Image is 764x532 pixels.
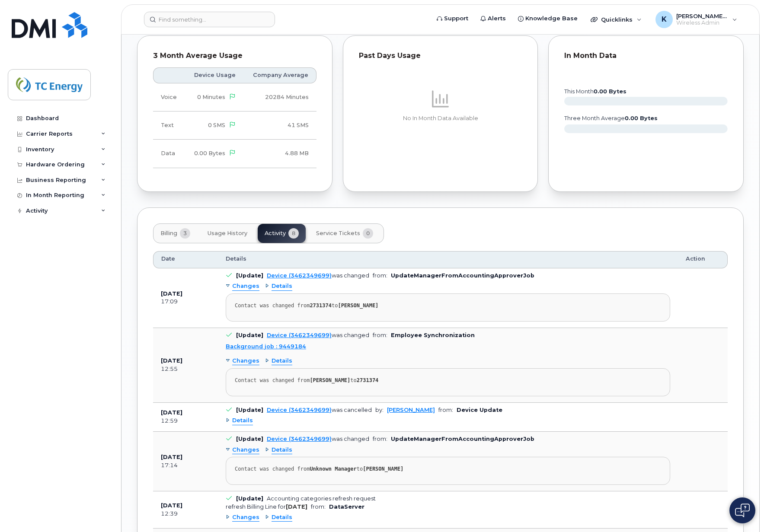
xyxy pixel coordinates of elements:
[235,377,661,384] div: Contact was changed from to
[564,88,627,95] text: this month
[474,10,512,27] a: Alerts
[662,14,667,25] span: K
[160,230,177,237] span: Billing
[153,51,316,60] div: 3 Month Average Usage
[267,436,332,442] a: Device (3462349699)
[197,94,225,100] span: 0 Minutes
[161,365,210,373] div: 12:55
[161,255,175,263] span: Date
[676,19,728,26] span: Wireless Admin
[194,150,225,156] span: 0.00 Bytes
[373,272,387,279] span: from:
[243,140,316,168] td: 4.88 MB
[444,14,468,23] span: Support
[153,140,185,168] td: Data
[243,67,316,83] th: Company Average
[161,462,210,469] div: 17:14
[286,503,307,510] strong: [DATE]
[316,230,360,237] span: Service Tickets
[153,83,185,111] td: Voice
[235,303,661,309] div: Contact was changed from to
[310,303,332,309] strong: 2731374
[391,332,475,338] b: Employee Synchronization
[267,272,332,279] a: Device (3462349699)
[438,407,453,413] span: from:
[375,407,384,413] span: by:
[272,282,292,290] span: Details
[161,502,182,509] b: [DATE]
[272,446,292,454] span: Details
[594,88,627,95] tspan: 0.00 Bytes
[735,503,750,517] img: Open chat
[585,11,648,28] div: Quicklinks
[357,377,379,383] strong: 2731374
[359,115,522,122] p: No In Month Data Available
[373,436,387,442] span: from:
[161,298,210,306] div: 17:09
[387,407,435,413] a: [PERSON_NAME]
[310,377,350,383] strong: [PERSON_NAME]
[391,436,534,442] b: UpdateManagerFromAccountingApproverJob
[525,14,578,23] span: Knowledge Base
[272,513,292,522] span: Details
[267,407,332,413] a: Device (3462349699)
[243,111,316,140] td: 41 SMS
[267,272,369,279] div: was changed
[236,272,263,279] b: [Update]
[236,436,263,442] b: [Update]
[232,357,259,365] span: Changes
[373,332,387,338] span: from:
[338,303,378,309] strong: [PERSON_NAME]
[235,466,661,472] div: Contact was changed from to
[678,251,728,268] th: Action
[310,466,356,472] strong: Unknown Manager
[161,357,182,364] b: [DATE]
[226,255,246,263] span: Details
[161,290,182,297] b: [DATE]
[363,466,403,472] strong: [PERSON_NAME]
[676,13,728,19] span: [PERSON_NAME][EMAIL_ADDRESS][DOMAIN_NAME]
[153,111,185,140] td: Text
[243,83,316,111] td: 20284 Minutes
[329,503,364,510] b: DataServer
[232,446,259,454] span: Changes
[431,10,474,27] a: Support
[625,115,658,121] tspan: 0.00 Bytes
[185,67,244,83] th: Device Usage
[272,357,292,365] span: Details
[391,272,534,279] b: UpdateManagerFromAccountingApproverJob
[236,407,263,413] b: [Update]
[512,10,584,27] a: Knowledge Base
[311,503,326,510] span: from:
[232,513,259,522] span: Changes
[649,11,743,28] div: kevin_schnurr@tcenergy.com
[359,51,522,60] div: Past Days Usage
[267,332,369,338] div: was changed
[457,407,502,413] b: Device Update
[161,510,210,518] div: 12:39
[226,495,376,510] div: Accounting categories refresh request refresh Billing Line for
[144,12,275,27] input: Find something...
[267,332,332,338] a: Device (3462349699)
[488,14,506,23] span: Alerts
[161,454,182,460] b: [DATE]
[232,282,259,290] span: Changes
[236,495,263,502] b: [Update]
[267,436,369,442] div: was changed
[208,122,225,128] span: 0 SMS
[161,417,210,425] div: 12:59
[267,407,372,413] div: was cancelled
[601,16,633,23] span: Quicklinks
[161,409,182,416] b: [DATE]
[208,230,247,237] span: Usage History
[226,343,306,350] a: Background job : 9449184
[236,332,263,338] b: [Update]
[564,51,728,60] div: In Month Data
[180,228,190,239] span: 3
[564,115,658,121] text: three month average
[232,417,253,425] span: Details
[363,228,373,239] span: 0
